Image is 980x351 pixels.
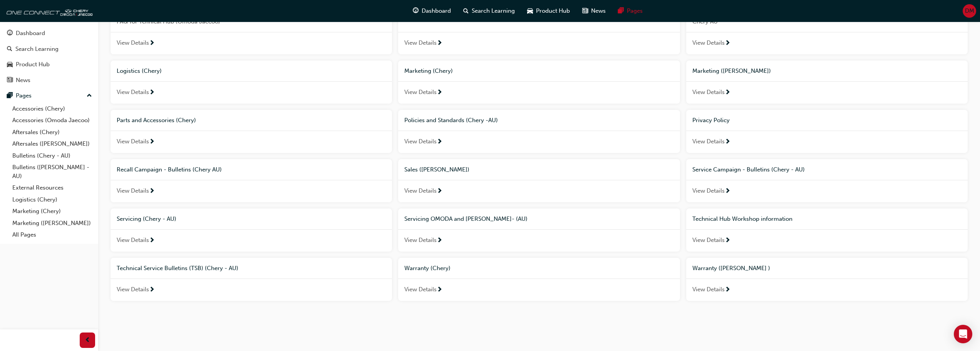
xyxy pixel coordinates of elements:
a: Logistics (Chery)View Details [111,60,392,104]
span: Logistics (Chery) [117,67,162,74]
button: DM [963,4,976,18]
span: View Details [404,88,437,97]
span: View Details [404,236,437,245]
span: Sales ([PERSON_NAME]) [404,166,469,173]
a: Technical Hub Workshop informationView Details [686,208,968,252]
span: View Details [692,39,725,47]
span: Technical Service Bulletins (TSB) (Chery - AU) [117,265,238,272]
div: Open Intercom Messenger [954,325,972,343]
a: Privacy PolicyView Details [686,110,968,153]
a: Marketing ([PERSON_NAME])View Details [686,60,968,104]
span: up-icon [87,91,92,101]
span: View Details [692,285,725,294]
span: View Details [117,236,149,245]
span: Servicing (Chery - AU) [117,215,176,222]
span: View Details [692,186,725,195]
span: View Details [117,88,149,97]
span: View Details [404,186,437,195]
span: next-icon [149,237,155,244]
div: Pages [16,91,32,100]
a: All Pages [9,229,95,241]
a: News [3,73,95,87]
span: next-icon [149,139,155,146]
a: Search Learning [3,42,95,56]
a: Fluid SpecificationsChery AUView Details [686,2,968,54]
span: Pages [627,7,643,15]
a: Service Campaign - Bulletins (Chery - AU)View Details [686,159,968,202]
span: pages-icon [7,92,13,99]
span: Dashboard [422,7,451,15]
div: Dashboard [16,29,45,38]
span: car-icon [527,6,533,16]
button: Pages [3,89,95,103]
a: car-iconProduct Hub [521,3,576,19]
a: Fleet ([PERSON_NAME]) - 2025View Details [398,2,680,54]
a: Sales ([PERSON_NAME])View Details [398,159,680,202]
a: Bulletins ([PERSON_NAME] - AU) [9,161,95,182]
a: Product Hub [3,57,95,72]
span: Servicing OMODA and [PERSON_NAME]- (AU) [404,215,528,222]
a: Servicing (Chery - AU)View Details [111,208,392,252]
span: View Details [404,285,437,294]
span: next-icon [437,40,442,47]
div: News [16,76,30,85]
span: Search Learning [472,7,515,15]
span: next-icon [725,40,730,47]
span: Technical Hub Workshop information [692,215,792,222]
span: Marketing (Chery) [404,67,453,74]
a: Technical Service Bulletins (TSB) (Chery - AU)View Details [111,258,392,301]
span: View Details [692,236,725,245]
div: Search Learning [15,45,59,54]
span: News [591,7,606,15]
span: Warranty (Chery) [404,265,451,272]
span: View Details [117,186,149,195]
span: Warranty ([PERSON_NAME] ) [692,265,770,272]
span: pages-icon [618,6,624,16]
a: pages-iconPages [612,3,649,19]
span: Policies and Standards (Chery -AU) [404,117,498,124]
span: next-icon [725,139,730,146]
span: View Details [404,137,437,146]
a: search-iconSearch Learning [457,3,521,19]
span: search-icon [463,6,469,16]
a: guage-iconDashboard [407,3,457,19]
span: View Details [117,285,149,294]
a: External Resources [9,182,95,194]
span: next-icon [437,287,442,294]
a: Warranty (Chery)View Details [398,258,680,301]
span: guage-icon [7,30,13,37]
span: next-icon [149,89,155,96]
a: Warranty ([PERSON_NAME] )View Details [686,258,968,301]
a: Parts and Accessories (Chery)View Details [111,110,392,153]
span: Recall Campaign - Bulletins (Chery AU) [117,166,222,173]
a: Policies and Standards (Chery -AU)View Details [398,110,680,153]
span: next-icon [437,237,442,244]
span: next-icon [725,237,730,244]
a: Marketing ([PERSON_NAME]) [9,217,95,229]
a: Marketing (Chery)View Details [398,60,680,104]
span: next-icon [437,89,442,96]
span: View Details [692,137,725,146]
span: next-icon [725,188,730,195]
span: next-icon [725,287,730,294]
a: Bulletins (Chery - AU) [9,150,95,162]
span: car-icon [7,61,13,68]
a: Marketing (Chery) [9,205,95,217]
span: View Details [117,137,149,146]
a: FAQFAQ for Tehnical Hub (Omoda Jaecoo)View Details [111,2,392,54]
span: prev-icon [85,336,90,345]
a: Aftersales (Chery) [9,126,95,138]
span: Parts and Accessories (Chery) [117,117,196,124]
a: Accessories (Omoda Jaecoo) [9,114,95,126]
a: Dashboard [3,26,95,40]
a: Accessories (Chery) [9,103,95,115]
a: Logistics (Chery) [9,194,95,206]
div: Product Hub [16,60,50,69]
span: news-icon [7,77,13,84]
span: next-icon [149,40,155,47]
span: guage-icon [413,6,419,16]
span: View Details [117,39,149,47]
span: news-icon [582,6,588,16]
a: Servicing OMODA and [PERSON_NAME]- (AU)View Details [398,208,680,252]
